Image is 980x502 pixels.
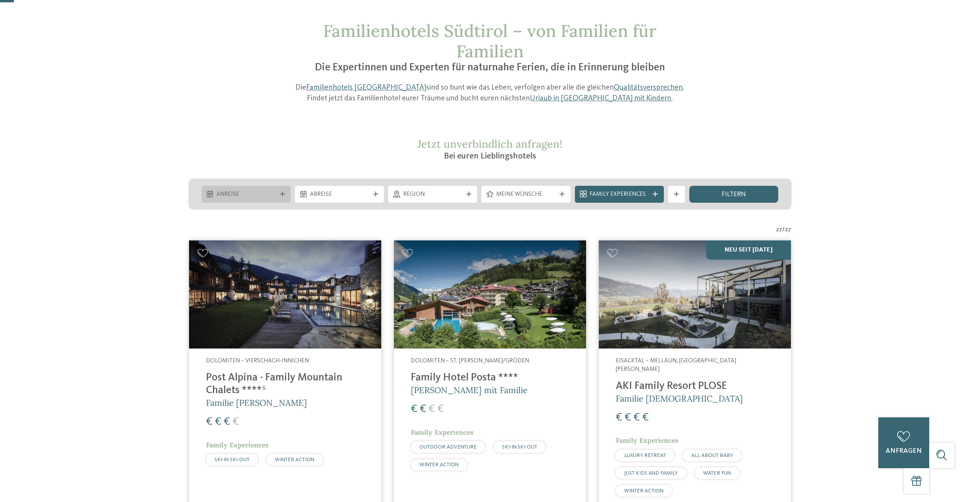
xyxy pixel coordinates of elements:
[616,412,622,423] span: €
[444,152,536,160] span: Bei euren Lieblingshotels
[530,95,671,102] a: Urlaub in [GEOGRAPHIC_DATA] mit Kindern
[599,240,791,349] img: Familienhotels gesucht? Hier findet ihr die besten!
[306,84,426,92] a: Familienhotels [GEOGRAPHIC_DATA]
[206,416,213,427] span: €
[437,404,444,415] span: €
[722,191,746,198] span: filtern
[216,190,276,199] span: Anreise
[633,412,640,423] span: €
[616,436,678,445] span: Family Experiences
[310,190,369,199] span: Abreise
[590,190,649,199] span: Family Experiences
[616,393,743,404] span: Familie [DEMOGRAPHIC_DATA]
[624,488,663,494] span: WINTER ACTION
[429,404,435,415] span: €
[206,440,269,449] span: Family Experiences
[411,372,569,384] h4: Family Hotel Posta ****
[782,226,785,234] span: /
[206,397,307,408] span: Familie [PERSON_NAME]
[214,457,250,462] span: SKI-IN SKI-OUT
[614,84,683,92] a: Qualitätsversprechen
[616,380,774,393] h4: AKI Family Resort PLOSE
[420,404,426,415] span: €
[419,462,459,467] span: WINTER ACTION
[886,448,922,454] span: anfragen
[625,412,631,423] span: €
[419,444,477,450] span: OUTDOOR ADVENTURE
[411,385,528,395] span: [PERSON_NAME] mit Familie
[642,412,649,423] span: €
[624,453,666,458] span: LUXURY RETREAT
[403,190,462,199] span: Region
[215,416,221,427] span: €
[289,83,692,104] p: Die sind so bunt wie das Leben, verfolgen aber alle die gleichen . Findet jetzt das Familienhotel...
[496,190,556,199] span: Meine Wünsche
[417,137,562,151] span: Jetzt unverbindlich anfragen!
[616,358,736,372] span: Eisacktal – Mellaun, [GEOGRAPHIC_DATA][PERSON_NAME]
[224,416,230,427] span: €
[411,428,474,437] span: Family Experiences
[206,372,364,397] h4: Post Alpina - Family Mountain Chalets ****ˢ
[206,358,309,364] span: Dolomiten – Vierschach-Innichen
[878,417,929,468] a: anfragen
[189,240,381,349] img: Post Alpina - Family Mountain Chalets ****ˢ
[624,470,678,476] span: JUST KIDS AND FAMILY
[315,62,665,73] span: Die Expertinnen und Experten für naturnahe Ferien, die in Erinnerung bleiben
[502,444,537,450] span: SKI-IN SKI-OUT
[776,226,782,234] span: 27
[394,240,586,349] img: Familienhotels gesucht? Hier findet ihr die besten!
[233,416,239,427] span: €
[691,453,733,458] span: ALL ABOUT BABY
[703,470,731,476] span: WATER FUN
[275,457,314,462] span: WINTER ACTION
[411,404,417,415] span: €
[323,20,657,62] span: Familienhotels Südtirol – von Familien für Familien
[411,358,529,364] span: Dolomiten – St. [PERSON_NAME]/Gröden
[785,226,791,234] span: 27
